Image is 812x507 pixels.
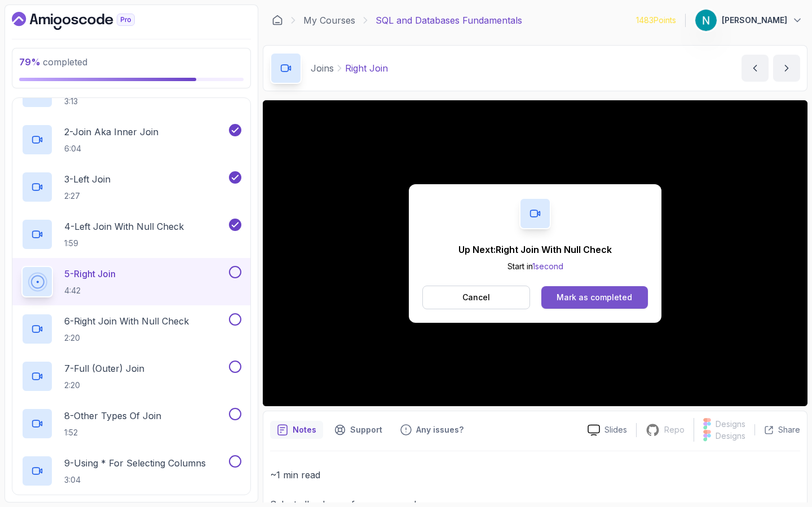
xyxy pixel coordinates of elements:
p: 3:04 [64,474,206,486]
a: Slides [579,424,636,436]
p: ~1 min read [270,467,800,483]
p: Up Next: Right Join With Null Check [458,243,612,256]
p: 3 - Left Join [64,172,111,186]
p: Repo [664,424,685,435]
a: My Courses [303,14,355,27]
p: 1:52 [64,427,161,438]
p: Right Join [345,61,388,75]
button: 2-Join Aka Inner Join6:04 [21,124,241,155]
p: Designs [716,430,745,442]
p: 6:04 [64,143,158,154]
button: notes button [270,418,323,442]
button: 4-Left Join With Null Check1:59 [21,219,241,250]
p: 3:13 [64,96,95,107]
a: Dashboard [12,12,161,30]
p: Joins [311,61,334,75]
p: 2:20 [64,380,144,391]
button: user profile image[PERSON_NAME] [695,9,803,32]
a: Dashboard [272,15,283,26]
p: SQL and Databases Fundamentals [376,14,522,27]
p: 8 - Other Types Of Join [64,409,161,422]
p: 2 - Join Aka Inner Join [64,125,158,139]
button: Mark as completed [541,286,648,309]
iframe: 5 - RIGHT JOIN [263,100,807,406]
p: Any issues? [416,424,464,435]
button: Feedback button [394,418,470,442]
p: 4:42 [64,285,116,296]
p: Support [350,424,382,435]
button: 3-Left Join2:27 [21,171,241,203]
div: Mark as completed [557,292,632,303]
p: 7 - Full (Outer) Join [64,362,144,375]
span: completed [19,56,87,68]
img: user profile image [695,10,717,31]
button: previous content [742,55,769,82]
span: 1 second [532,261,563,271]
p: 2:20 [64,332,189,344]
p: Start in [458,261,612,272]
p: 4 - Left Join With Null Check [64,220,184,233]
button: 7-Full (Outer) Join2:20 [21,361,241,392]
p: Share [778,424,800,435]
button: next content [773,55,800,82]
button: Cancel [422,286,530,309]
p: Notes [293,424,316,435]
button: 9-Using * For Selecting Columns3:04 [21,455,241,487]
p: Cancel [462,292,490,303]
p: 1483 Points [636,15,676,26]
p: 5 - Right Join [64,267,116,281]
p: [PERSON_NAME] [722,15,787,26]
p: 6 - Right Join With Null Check [64,314,189,328]
button: 6-Right Join With Null Check2:20 [21,313,241,345]
p: 2:27 [64,190,111,202]
p: Designs [716,419,745,430]
button: Support button [328,418,389,442]
p: 9 - Using * For Selecting Columns [64,456,206,470]
p: Slides [604,424,627,435]
button: 8-Other Types Of Join1:52 [21,408,241,439]
button: Share [754,424,800,435]
p: 1:59 [64,238,184,249]
button: 5-Right Join4:42 [21,266,241,297]
span: 79 % [19,56,41,68]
